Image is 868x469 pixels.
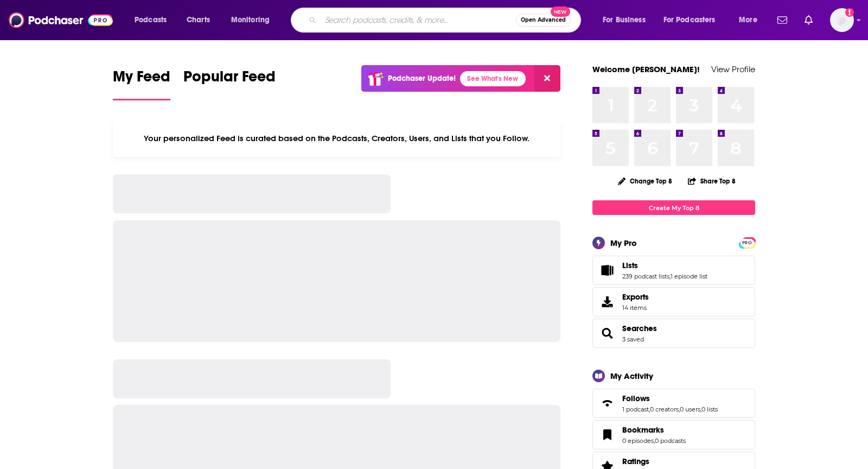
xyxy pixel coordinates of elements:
button: Open AdvancedNew [516,14,571,27]
a: Ratings [622,457,686,466]
span: New [551,7,570,17]
span: , [649,405,650,413]
button: Share Top 8 [687,170,736,192]
a: Searches [596,326,618,341]
span: More [739,12,757,28]
a: My Feed [113,67,170,100]
a: Exports [592,287,755,316]
a: 0 episodes [622,437,654,445]
a: 0 podcasts [655,437,686,445]
div: Search podcasts, credits, & more... [301,8,591,33]
a: PRO [741,238,754,246]
span: , [654,437,655,445]
input: Search podcasts, credits, & more... [321,11,516,29]
a: Follows [596,396,618,411]
span: 14 items [622,304,649,312]
a: Follows [622,394,718,403]
a: Bookmarks [596,427,618,442]
span: My Feed [113,67,170,92]
span: For Podcasters [663,12,716,28]
a: Charts [180,11,216,29]
span: Exports [622,292,649,302]
div: My Activity [610,371,653,381]
span: Podcasts [135,12,167,28]
img: Podchaser - Follow, Share and Rate Podcasts [9,10,113,30]
a: Lists [596,263,618,278]
a: 0 lists [701,405,718,413]
button: open menu [731,11,771,29]
a: Bookmarks [622,425,686,435]
span: Popular Feed [183,67,276,92]
a: 1 podcast [622,405,649,413]
button: open menu [595,11,659,29]
a: Popular Feed [183,67,276,100]
span: Charts [187,12,210,28]
a: Searches [622,324,657,333]
button: Show profile menu [830,8,854,32]
a: 239 podcast lists [622,272,669,280]
span: Follows [622,394,650,403]
span: Exports [596,294,618,309]
a: Show notifications dropdown [800,11,817,29]
a: Create My Top 8 [592,200,755,215]
span: For Business [603,12,646,28]
span: , [700,405,701,413]
div: Your personalized Feed is curated based on the Podcasts, Creators, Users, and Lists that you Follow. [113,120,560,157]
a: Lists [622,261,707,270]
span: Lists [622,261,638,270]
a: 0 users [680,405,700,413]
button: open menu [127,11,181,29]
span: , [679,405,680,413]
a: See What's New [460,71,526,86]
span: Bookmarks [592,420,755,449]
img: User Profile [830,8,854,32]
a: 1 episode list [671,272,707,280]
span: , [669,272,671,280]
a: 0 creators [650,405,679,413]
a: Show notifications dropdown [773,11,792,29]
span: Monitoring [231,12,270,28]
span: Logged in as TeemsPR [830,8,854,32]
span: Follows [592,389,755,418]
button: open menu [224,11,284,29]
p: Podchaser Update! [388,74,456,83]
span: Searches [592,319,755,348]
button: Change Top 8 [611,174,679,188]
div: My Pro [610,238,637,248]
span: Bookmarks [622,425,664,435]
a: Welcome [PERSON_NAME]! [592,64,700,74]
span: Ratings [622,457,649,466]
svg: Add a profile image [845,8,854,17]
span: Lists [592,256,755,285]
a: View Profile [711,64,755,74]
button: open menu [656,11,731,29]
span: Open Advanced [521,17,566,23]
a: 3 saved [622,335,644,343]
